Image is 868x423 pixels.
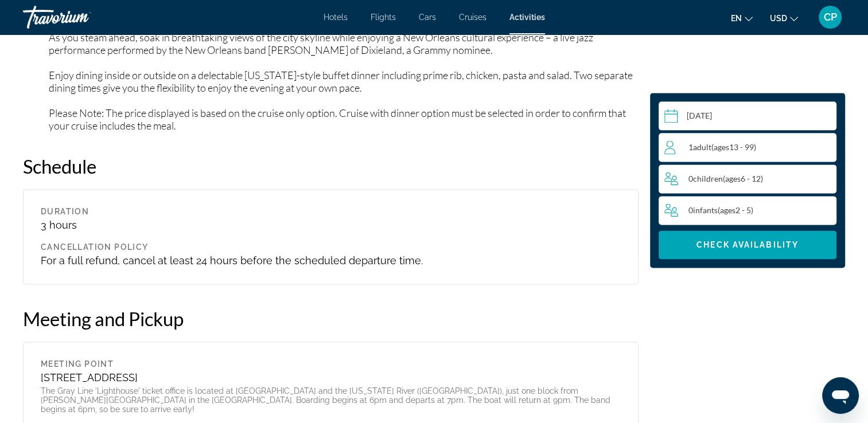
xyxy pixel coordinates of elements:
[509,13,545,22] a: Activities
[731,14,742,23] span: en
[718,205,753,215] span: ( 2 - 5)
[688,142,756,152] span: 1
[822,377,859,414] iframe: Button to launch messaging window
[693,174,723,183] span: Children
[41,219,227,231] div: 3 hours
[23,2,138,32] a: Travorium
[693,142,711,152] span: Adult
[770,10,798,26] button: Change currency
[23,307,639,330] h2: Meeting and Pickup
[714,142,729,152] span: ages
[693,205,718,215] span: Infants
[371,13,396,22] a: Flights
[419,13,436,22] a: Cars
[324,13,348,22] a: Hotels
[41,386,621,414] div: The Gray Line 'Lighthouse' ticket office is located at [GEOGRAPHIC_DATA] and the [US_STATE] River...
[688,205,753,215] span: 0
[41,207,227,216] div: Duration
[824,11,837,23] span: CP
[731,10,753,26] button: Change language
[41,254,621,267] div: For a full refund, cancel at least 24 hours before the scheduled departure time.
[723,174,763,183] span: ( 6 - 12)
[459,13,486,22] a: Cruises
[41,371,621,383] div: [STREET_ADDRESS]
[725,174,741,183] span: ages
[688,174,763,183] span: 0
[41,242,621,252] div: Cancellation Policy
[815,5,845,29] button: User Menu
[41,359,621,369] div: Meeting Point
[659,133,836,225] button: Travelers: 1 adult, 0 children
[659,230,836,259] button: Check Availability
[23,155,639,178] h2: Schedule
[696,240,799,249] span: Check Availability
[720,205,735,215] span: ages
[770,14,787,23] span: USD
[711,142,756,152] span: ( 13 - 99)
